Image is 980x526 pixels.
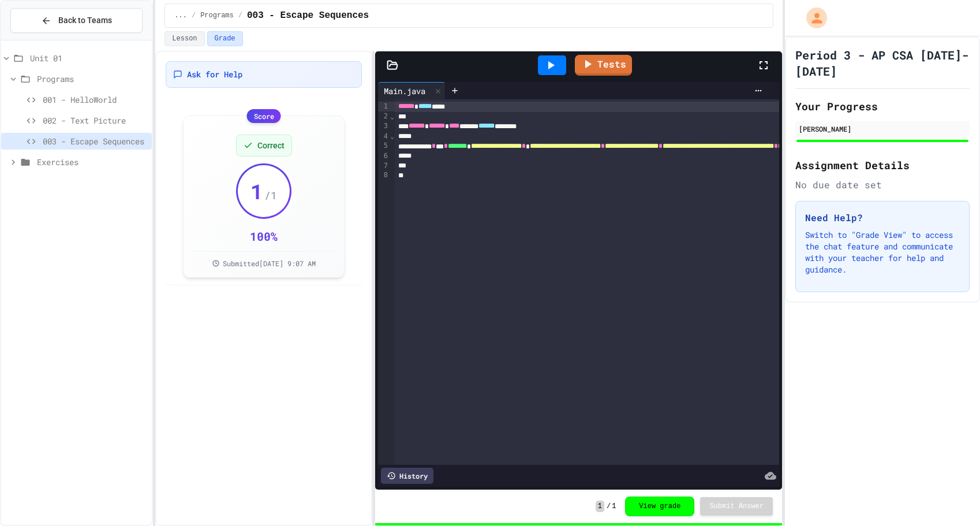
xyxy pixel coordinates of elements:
[932,480,968,514] iframe: chat widget
[378,82,446,99] div: Main.java
[187,69,242,80] span: Ask for Help
[795,178,970,192] div: No due date set
[378,102,390,111] div: 1
[378,161,390,171] div: 7
[700,497,773,516] button: Submit Answer
[805,211,960,225] h3: Need Help?
[378,121,390,131] div: 3
[884,430,968,479] iframe: chat widget
[43,94,147,106] span: 001 - HelloWorld
[795,47,970,79] h1: Period 3 - AP CSA [DATE]-[DATE]
[264,187,277,203] span: / 1
[378,85,431,97] div: Main.java
[238,11,242,20] span: /
[378,111,390,121] div: 2
[390,132,395,140] span: Fold line
[378,141,390,151] div: 5
[257,140,285,151] span: Correct
[625,497,694,516] button: View grade
[207,31,243,46] button: Grade
[390,113,395,121] span: Fold line
[794,5,830,31] div: My Account
[43,135,147,147] span: 003 - Escape Sequences
[250,180,263,203] span: 1
[799,124,966,134] div: [PERSON_NAME]
[223,259,316,268] span: Submitted [DATE] 9:07 AM
[381,468,433,484] div: History
[596,501,604,512] span: 1
[174,11,187,20] span: ...
[247,9,369,23] span: 003 - Escape Sequences
[37,73,147,85] span: Programs
[378,170,390,180] div: 8
[192,11,196,20] span: /
[575,55,632,76] a: Tests
[795,157,970,173] h2: Assignment Details
[250,228,278,244] div: 100 %
[37,156,147,168] span: Exercises
[378,151,390,161] div: 6
[30,52,147,64] span: Unit 01
[795,98,970,114] h2: Your Progress
[709,502,764,511] span: Submit Answer
[607,502,611,511] span: /
[164,31,204,46] button: Lesson
[612,502,616,511] span: 1
[10,8,143,33] button: Back to Teams
[58,14,112,27] span: Back to Teams
[805,229,960,275] p: Switch to "Grade View" to access the chat feature and communicate with your teacher for help and ...
[43,114,147,126] span: 002 - Text Picture
[378,132,390,141] div: 4
[200,11,234,20] span: Programs
[247,109,281,123] div: Score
